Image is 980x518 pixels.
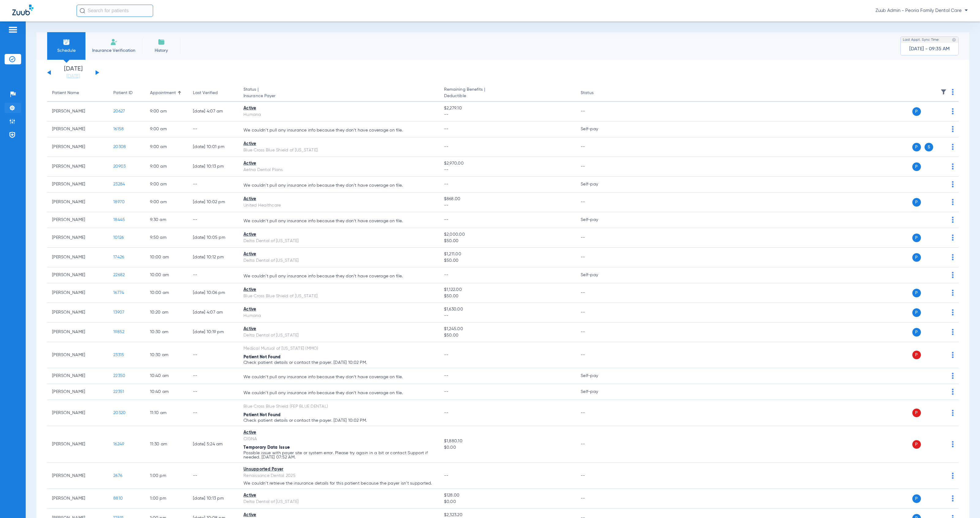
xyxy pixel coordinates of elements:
span: $0.00 [444,444,571,451]
span: P [912,440,921,449]
span: 20627 [113,109,125,113]
td: -- [188,212,239,228]
span: 10126 [113,235,124,240]
div: Delta Dental of [US_STATE] [243,257,434,264]
td: [PERSON_NAME] [47,248,108,267]
td: -- [576,228,617,248]
span: -- [444,218,449,222]
td: [DATE] 4:07 AM [188,303,239,322]
div: United Healthcare [243,202,434,209]
div: Renaissance Dental 2025 [243,473,434,479]
td: Self-pay [576,368,617,384]
img: group-dot-blue.svg [952,373,954,379]
th: Remaining Benefits | [439,85,576,102]
img: group-dot-blue.svg [952,473,954,479]
p: Check patient details or contact the payer. [DATE] 10:02 PM. [243,360,434,365]
img: Manual Insurance Verification [110,38,118,46]
span: 18970 [113,200,125,204]
td: -- [576,248,617,267]
td: 10:30 AM [145,342,188,368]
td: 9:00 AM [145,137,188,157]
img: group-dot-blue.svg [952,329,954,335]
td: [PERSON_NAME] [47,102,108,121]
div: Patient ID [113,90,133,96]
span: -- [444,112,571,118]
div: CIGNA [243,436,434,442]
span: P [912,409,921,417]
span: 23284 [113,182,125,186]
p: We couldn’t pull any insurance info because they don’t have coverage on file. [243,391,434,395]
td: [DATE] 4:07 AM [188,102,239,121]
span: P [912,351,921,359]
td: -- [188,368,239,384]
span: $0.00 [444,499,571,505]
span: $868.00 [444,196,571,202]
td: -- [576,102,617,121]
span: 2676 [113,474,122,478]
img: group-dot-blue.svg [952,108,954,114]
div: Patient Name [52,90,104,96]
td: [DATE] 10:13 PM [188,489,239,508]
td: [DATE] 10:13 PM [188,157,239,177]
span: 23315 [113,353,124,357]
span: Temporary Data Issue [243,445,290,450]
span: P [912,198,921,207]
span: $1,245.00 [444,326,571,332]
span: 22351 [113,390,124,394]
div: Active [243,492,434,499]
td: [PERSON_NAME] [47,121,108,137]
td: [PERSON_NAME] [47,283,108,303]
span: P [912,289,921,297]
div: Patient Name [52,90,79,96]
span: P [912,253,921,262]
td: 10:00 AM [145,267,188,283]
td: Self-pay [576,267,617,283]
div: Delta Dental of [US_STATE] [243,332,434,339]
td: [PERSON_NAME] [47,303,108,322]
img: group-dot-blue.svg [952,309,954,315]
td: -- [188,400,239,426]
div: Unsupported Payer [243,466,434,473]
td: [DATE] 10:05 PM [188,228,239,248]
td: [DATE] 10:01 PM [188,137,239,157]
span: $2,000.00 [444,231,571,238]
div: Active [243,160,434,167]
span: -- [444,411,449,415]
div: Patient ID [113,90,140,96]
td: -- [576,426,617,463]
span: 17426 [113,255,124,259]
td: 11:30 AM [145,426,188,463]
td: -- [188,267,239,283]
img: group-dot-blue.svg [952,144,954,150]
span: 16249 [113,442,124,446]
div: Humana [243,112,434,118]
td: [PERSON_NAME] [47,400,108,426]
img: Schedule [63,38,70,46]
td: -- [188,463,239,489]
td: 10:40 AM [145,368,188,384]
img: Zuub Logo [12,5,33,15]
td: [PERSON_NAME] [47,228,108,248]
img: History [158,38,165,46]
span: 22350 [113,374,125,378]
span: Zuub Admin - Peoria Family Dental Care [876,8,968,14]
th: Status | [239,85,439,102]
span: 20308 [113,145,126,149]
td: Self-pay [576,177,617,192]
td: -- [576,342,617,368]
img: group-dot-blue.svg [952,217,954,223]
td: Self-pay [576,212,617,228]
td: [PERSON_NAME] [47,212,108,228]
span: -- [444,273,449,277]
span: P [912,494,921,503]
div: Last Verified [193,90,218,96]
td: 10:20 AM [145,303,188,322]
span: $50.00 [444,238,571,244]
span: $2,970.00 [444,160,571,167]
span: 20320 [113,411,126,415]
div: Blue Cross Blue Shield of [US_STATE] [243,293,434,299]
td: 9:50 AM [145,228,188,248]
img: group-dot-blue.svg [952,441,954,447]
td: [PERSON_NAME] [47,192,108,212]
td: 9:00 AM [145,192,188,212]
